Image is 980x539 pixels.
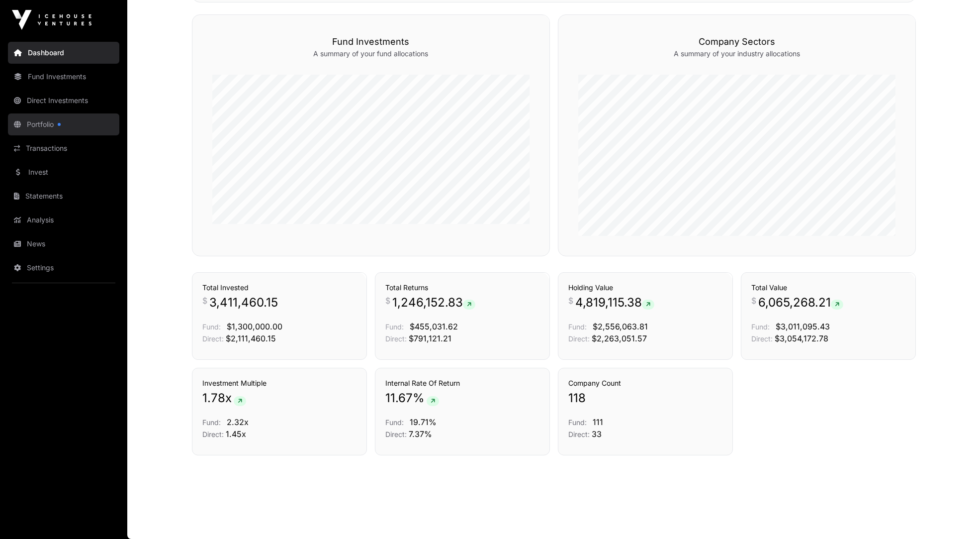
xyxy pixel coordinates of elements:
[8,185,119,207] a: Statements
[202,334,224,343] span: Direct:
[568,390,586,406] span: 118
[202,390,225,406] span: 1.78
[8,161,119,183] a: Invest
[392,295,475,311] span: 1,246,152.83
[410,417,437,427] span: 19.71%
[751,283,905,293] h3: Total Value
[8,113,119,135] a: Portfolio
[385,295,390,307] span: $
[568,295,573,307] span: $
[592,333,647,343] span: $2,263,051.57
[8,137,119,159] a: Transactions
[226,429,246,439] span: 1.45x
[751,295,756,307] span: $
[202,283,356,293] h3: Total Invested
[385,390,413,406] span: 11.67
[385,334,407,343] span: Direct:
[568,323,587,331] span: Fund:
[578,35,895,49] h3: Company Sectors
[385,418,404,427] span: Fund:
[568,283,722,293] h3: Holding Value
[592,429,602,439] span: 33
[410,322,458,331] span: $455,031.62
[202,418,221,427] span: Fund:
[568,418,587,427] span: Fund:
[409,333,451,343] span: $791,121.21
[8,257,119,279] a: Settings
[202,378,356,388] h3: Investment Multiple
[202,430,224,438] span: Direct:
[8,209,119,231] a: Analysis
[385,378,539,388] h3: Internal Rate Of Return
[227,417,249,427] span: 2.32x
[593,322,648,331] span: $2,556,063.81
[578,49,895,59] p: A summary of your industry allocations
[758,295,843,311] span: 6,065,268.21
[8,90,119,111] a: Direct Investments
[568,334,590,343] span: Direct:
[227,322,282,331] span: $1,300,000.00
[8,233,119,255] a: News
[593,417,603,427] span: 111
[575,295,654,311] span: 4,819,115.38
[12,10,91,30] img: Icehouse Ventures Logo
[409,429,432,439] span: 7.37%
[930,491,980,539] iframe: Chat Widget
[212,49,530,59] p: A summary of your fund allocations
[209,295,278,311] span: 3,411,460.15
[775,333,828,343] span: $3,054,172.78
[413,390,425,406] span: %
[385,323,404,331] span: Fund:
[776,322,830,331] span: $3,011,095.43
[8,42,119,64] a: Dashboard
[751,323,770,331] span: Fund:
[202,323,221,331] span: Fund:
[8,66,119,88] a: Fund Investments
[385,283,539,293] h3: Total Returns
[202,295,207,307] span: $
[568,378,722,388] h3: Company Count
[385,430,407,438] span: Direct:
[751,334,773,343] span: Direct:
[226,333,276,343] span: $2,111,460.15
[568,430,590,438] span: Direct:
[225,390,232,406] span: x
[212,35,530,49] h3: Fund Investments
